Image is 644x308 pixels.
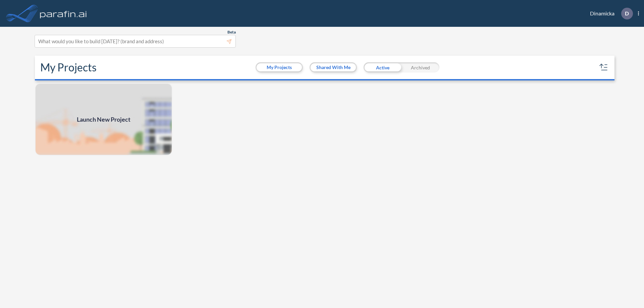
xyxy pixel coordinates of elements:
[598,62,609,73] button: sort
[40,61,97,74] h2: My Projects
[77,115,130,124] span: Launch New Project
[580,8,639,19] div: Dinamicka
[35,83,172,156] a: Launch New Project
[401,62,439,72] div: Archived
[364,62,401,72] div: Active
[311,63,356,71] button: Shared With Me
[39,7,88,20] img: logo
[35,83,172,156] img: add
[625,10,629,16] p: D
[227,29,236,35] span: Beta
[257,63,302,71] button: My Projects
